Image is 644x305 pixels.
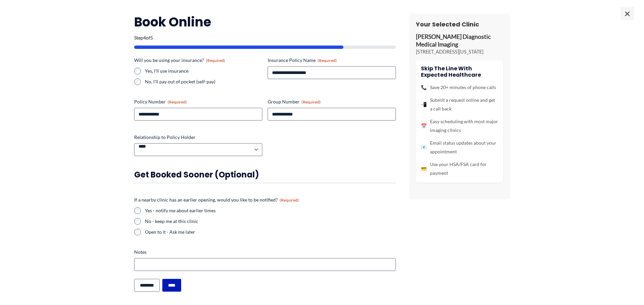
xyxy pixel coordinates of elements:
[416,20,503,28] h3: Your Selected Clinic
[134,35,396,40] p: Step of
[421,117,498,135] li: Easy scheduling with most major imaging clinics
[421,96,498,113] li: Submit a request online and get a call back
[621,7,634,20] span: ×
[143,35,146,41] span: 4
[145,218,396,225] label: No - keep me at this clinic
[134,249,396,255] label: Notes
[134,197,299,203] legend: If a nearby clinic has an earlier opening, would you like to be notified?
[421,160,498,177] li: Use your HSA/FSA card for payment
[268,98,396,105] label: Group Number
[421,139,498,156] li: Email status updates about your appointment
[268,57,396,64] label: Insurance Policy Name
[280,198,299,203] span: (Required)
[134,169,396,180] h3: Get booked sooner (optional)
[168,99,187,104] span: (Required)
[318,58,337,63] span: (Required)
[134,57,225,64] legend: Will you be using your insurance?
[421,122,427,130] span: 📅
[145,229,396,235] label: Open to it - Ask me later
[134,134,262,141] label: Relationship to Policy Holder
[421,164,427,173] span: 💳
[421,83,498,92] li: Save 20+ minutes of phone calls
[134,14,396,30] h2: Book Online
[416,49,503,55] p: [STREET_ADDRESS][US_STATE]
[421,143,427,152] span: 📧
[145,207,396,214] label: Yes - notify me about earlier times
[150,35,153,41] span: 5
[206,58,225,63] span: (Required)
[145,68,262,74] label: Yes, I'll use insurance
[421,83,427,92] span: 📞
[421,65,498,78] h4: Skip the line with Expected Healthcare
[416,33,503,49] p: [PERSON_NAME] Diagnostic Medical Imaging
[134,98,262,105] label: Policy Number
[421,100,427,109] span: 📲
[302,99,321,104] span: (Required)
[145,78,262,85] label: No, I'll pay out of pocket (self-pay)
